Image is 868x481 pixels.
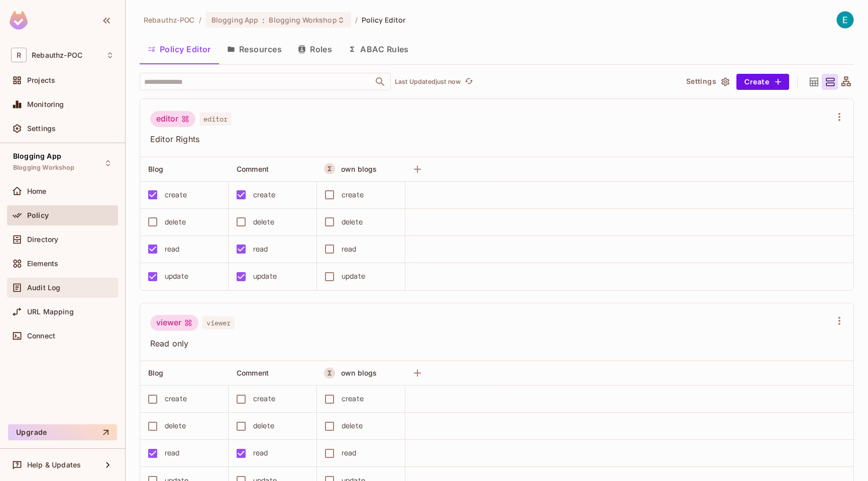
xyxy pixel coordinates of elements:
div: editor [150,111,195,127]
button: Policy Editor [140,37,219,62]
div: delete [165,420,186,431]
span: Comment [237,165,269,173]
div: create [342,393,364,404]
span: Blogging App [211,15,259,25]
span: Blogging Workshop [269,15,337,25]
div: update [253,271,277,282]
span: the active workspace [144,15,195,25]
button: Roles [290,37,340,62]
div: delete [253,420,274,431]
li: / [355,15,358,25]
span: editor [199,112,232,126]
div: delete [165,216,186,227]
span: Settings [27,125,56,133]
button: Open [373,75,387,89]
div: read [342,244,357,255]
span: Comment [237,369,269,377]
button: ABAC Rules [340,37,417,62]
span: refresh [465,77,473,87]
button: refresh [463,76,475,88]
div: viewer [150,315,198,331]
div: read [165,244,180,255]
span: Blog [148,369,164,377]
span: Help & Updates [27,461,81,469]
span: Click to refresh data [461,76,475,88]
span: Blogging App [13,152,61,160]
div: create [165,393,187,404]
img: Erik Mesropyan [837,12,853,28]
div: read [342,447,357,458]
span: Workspace: Rebauthz-POC [32,51,82,59]
span: viewer [202,316,235,329]
div: create [253,393,275,404]
button: Upgrade [8,424,117,440]
span: own blogs [341,165,377,173]
span: Read only [150,338,831,349]
button: Settings [682,74,732,90]
img: SReyMgAAAABJRU5ErkJggg== [10,11,28,30]
div: create [165,189,187,200]
p: Last Updated just now [395,78,461,86]
button: Resources [219,37,290,62]
div: read [253,244,268,255]
div: update [342,271,365,282]
span: Audit Log [27,284,60,292]
div: update [165,271,188,282]
span: Policy [27,211,49,219]
div: delete [342,216,363,227]
span: URL Mapping [27,308,74,316]
li: / [199,15,201,25]
span: Directory [27,235,58,244]
span: Blog [148,165,164,173]
button: A Resource Set is a dynamically conditioned resource, defined by real-time criteria. [324,163,335,174]
div: create [342,189,364,200]
span: : [262,16,265,24]
span: own blogs [341,369,377,377]
span: Editor Rights [150,134,831,145]
span: R [11,48,27,62]
div: delete [253,216,274,227]
span: Connect [27,332,55,340]
span: Policy Editor [362,15,406,25]
div: read [165,447,180,458]
span: Blogging Workshop [13,164,75,172]
div: delete [342,420,363,431]
span: Monitoring [27,100,64,108]
div: read [253,447,268,458]
button: A Resource Set is a dynamically conditioned resource, defined by real-time criteria. [324,368,335,379]
button: Create [736,74,789,90]
div: create [253,189,275,200]
span: Elements [27,260,58,268]
span: Home [27,187,47,195]
span: Projects [27,76,55,84]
